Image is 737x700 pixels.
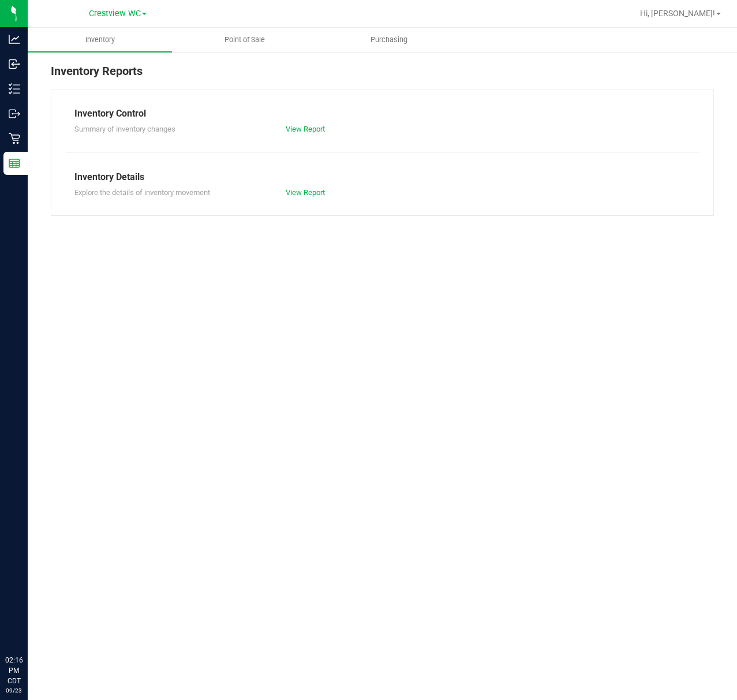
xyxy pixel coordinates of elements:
div: Inventory Details [74,170,690,184]
a: Point of Sale [172,28,316,52]
p: 09/23 [5,686,23,695]
inline-svg: Reports [9,158,20,169]
inline-svg: Retail [9,133,20,144]
span: Purchasing [355,35,423,45]
inline-svg: Inbound [9,58,20,70]
div: Inventory Reports [51,62,714,89]
span: Summary of inventory changes [74,125,175,133]
span: Inventory [70,35,130,45]
a: Inventory [28,28,172,52]
a: View Report [286,188,325,197]
iframe: Resource center [12,608,46,642]
inline-svg: Outbound [9,108,20,119]
p: 02:16 PM CDT [5,655,23,686]
span: Point of Sale [209,35,280,45]
div: Inventory Control [74,107,690,121]
span: Explore the details of inventory movement [74,188,210,197]
a: Purchasing [317,28,461,52]
inline-svg: Inventory [9,83,20,95]
span: Crestview WC [89,9,141,18]
a: View Report [286,125,325,133]
span: Hi, [PERSON_NAME]! [640,9,715,18]
inline-svg: Analytics [9,33,20,45]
